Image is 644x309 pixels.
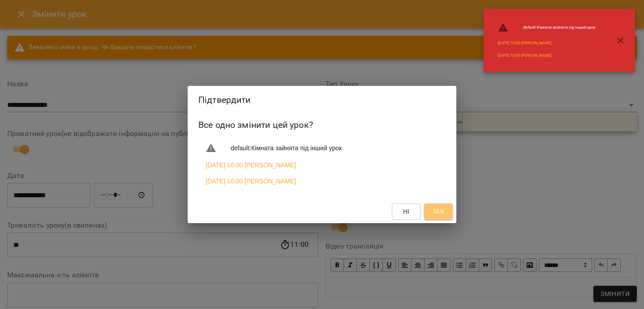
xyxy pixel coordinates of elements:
a: [DATE] 10:00 [PERSON_NAME] [498,40,551,46]
h2: Підтвердити [198,93,446,107]
li: default : Кімната зайнята під інший урок [198,139,446,157]
a: [DATE] 10:00 [PERSON_NAME] [498,53,551,59]
li: default : Кімната зайнята під інший урок [491,19,603,37]
a: [DATE] 10:00 [PERSON_NAME] [206,161,296,169]
button: Ні [392,203,421,220]
button: Так [424,203,453,220]
span: Ні [403,206,410,217]
a: [DATE] 10:00 [PERSON_NAME] [206,177,296,186]
span: Так [433,206,444,217]
h6: Все одно змінити цей урок? [198,118,446,132]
